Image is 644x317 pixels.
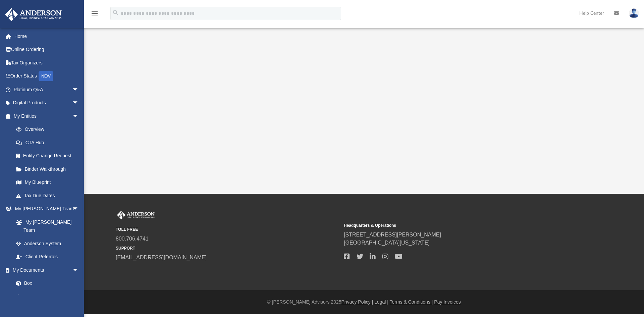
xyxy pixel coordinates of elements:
[116,245,339,251] small: SUPPORT
[9,290,86,303] a: Meeting Minutes
[91,13,99,17] a: menu
[434,299,461,305] a: Pay Invoices
[116,226,339,232] small: TOLL FREE
[374,299,388,305] a: Legal |
[72,96,86,110] span: arrow_drop_down
[390,299,433,305] a: Terms & Conditions |
[344,222,567,228] small: Headquarters & Operations
[9,162,89,176] a: Binder Walkthrough
[72,83,86,97] span: arrow_drop_down
[344,240,430,246] a: [GEOGRAPHIC_DATA][US_STATE]
[112,9,119,16] i: search
[84,299,644,306] div: © [PERSON_NAME] Advisors 2025
[116,211,156,219] img: Anderson Advisors Platinum Portal
[39,71,53,81] div: NEW
[9,123,89,136] a: Overview
[91,9,99,17] i: menu
[72,202,86,216] span: arrow_drop_down
[9,149,89,163] a: Entity Change Request
[5,56,89,69] a: Tax Organizers
[9,176,86,189] a: My Blueprint
[5,96,89,110] a: Digital Productsarrow_drop_down
[72,109,86,123] span: arrow_drop_down
[5,109,89,123] a: My Entitiesarrow_drop_down
[9,215,82,237] a: My [PERSON_NAME] Team
[5,69,89,83] a: Order StatusNEW
[116,255,207,260] a: [EMAIL_ADDRESS][DOMAIN_NAME]
[9,189,89,202] a: Tax Due Dates
[5,43,89,56] a: Online Ordering
[341,299,373,305] a: Privacy Policy |
[9,237,86,250] a: Anderson System
[9,136,89,149] a: CTA Hub
[9,277,82,290] a: Box
[116,236,149,242] a: 800.706.4741
[5,202,86,216] a: My [PERSON_NAME] Teamarrow_drop_down
[5,263,86,277] a: My Documentsarrow_drop_down
[5,30,89,43] a: Home
[344,232,441,237] a: [STREET_ADDRESS][PERSON_NAME]
[72,263,86,277] span: arrow_drop_down
[629,8,639,18] img: User Pic
[3,8,64,21] img: Anderson Advisors Platinum Portal
[5,83,89,96] a: Platinum Q&Aarrow_drop_down
[9,250,86,264] a: Client Referrals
